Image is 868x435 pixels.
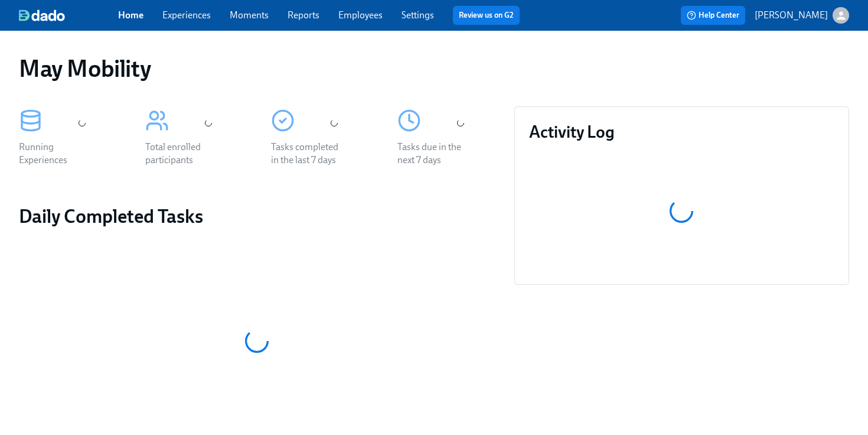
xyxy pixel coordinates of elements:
[681,6,745,25] button: Help Center
[19,54,151,83] h1: May Mobility
[288,9,319,21] a: Reports
[755,7,849,24] button: [PERSON_NAME]
[397,141,473,167] div: Tasks due in the next 7 days
[19,9,118,21] a: dado
[145,141,221,167] div: Total enrolled participants
[459,9,514,21] a: Review us on G2
[529,121,834,142] h3: Activity Log
[19,141,94,167] div: Running Experiences
[402,9,434,21] a: Settings
[453,6,520,25] button: Review us on G2
[19,9,65,21] img: dado
[230,9,269,21] a: Moments
[755,9,828,22] p: [PERSON_NAME]
[118,9,143,21] a: Home
[338,9,383,21] a: Employees
[687,9,739,21] span: Help Center
[162,9,211,21] a: Experiences
[19,204,495,228] h2: Daily Completed Tasks
[271,141,347,167] div: Tasks completed in the last 7 days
